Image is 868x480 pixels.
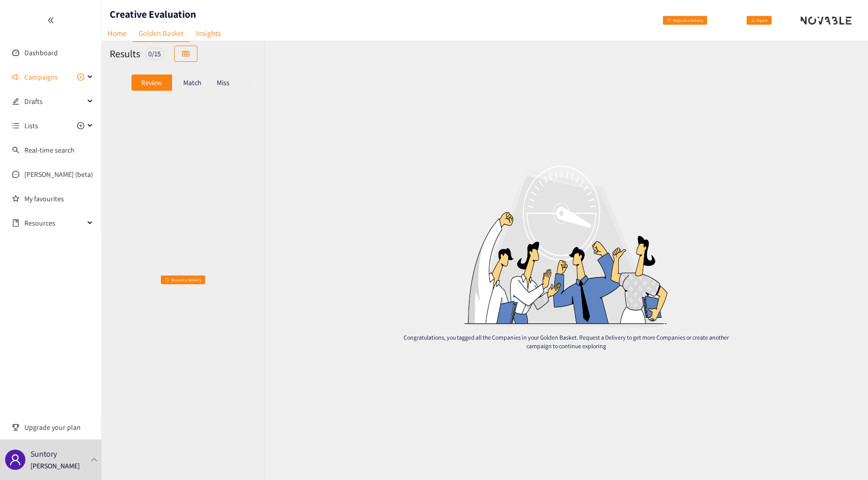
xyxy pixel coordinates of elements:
[30,448,57,460] p: Suntory
[24,48,58,57] a: Dashboard
[736,12,782,28] button: downloadExport
[12,98,19,105] span: edit
[77,122,84,129] span: plus-circle
[817,431,868,480] div: Widget de chat
[9,454,21,466] span: user
[12,122,19,129] span: unordered-list
[24,213,84,233] span: Resources
[161,274,216,285] span: Request a Delivery
[24,417,93,437] span: Upgrade your plan
[110,47,140,61] h2: Results
[183,79,202,87] p: Match
[391,333,741,350] p: Congratulations, you tagged all the Companies in your Golden Basket. Request a Delivery to get mo...
[663,15,718,26] span: Request a Delivery
[145,48,164,60] div: 0 / 15
[12,219,19,227] span: book
[132,25,190,42] a: Golden Basket
[24,116,38,136] span: Lists
[24,189,93,209] a: My favourites
[217,79,229,87] p: Miss
[30,460,80,471] p: [PERSON_NAME]
[652,17,659,25] span: redo
[755,15,775,26] span: Export
[110,7,196,21] h1: Creative Evaluation
[24,91,84,112] span: Drafts
[190,25,227,41] a: Insights
[24,67,58,87] span: Campaigns
[182,50,189,58] span: table
[644,12,726,28] button: redoRequest a Delivery
[24,145,75,155] a: Real-time search
[12,73,19,81] span: sound
[24,170,93,179] a: [PERSON_NAME] (beta)
[142,272,224,288] button: redoRequest a Delivery
[744,17,751,25] span: download
[102,25,132,41] a: Home
[174,46,197,62] button: table
[12,424,19,431] span: trophy
[150,276,157,284] span: redo
[77,73,84,81] span: plus-circle
[817,431,868,480] iframe: Chat Widget
[141,79,162,87] p: Review
[47,17,54,24] span: double-left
